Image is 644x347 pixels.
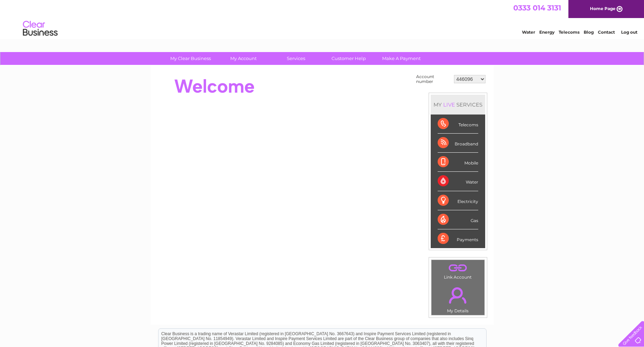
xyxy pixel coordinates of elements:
[621,29,637,35] a: Log out
[433,283,483,307] a: .
[215,52,272,65] a: My Account
[438,210,478,229] div: Gas
[522,29,535,35] a: Water
[438,172,478,191] div: Water
[373,52,430,65] a: Make A Payment
[431,260,485,281] td: Link Account
[23,18,58,39] img: logo.png
[162,52,219,65] a: My Clear Business
[438,229,478,248] div: Payments
[267,52,325,65] a: Services
[598,29,615,35] a: Contact
[431,95,485,115] div: MY SERVICES
[158,4,486,34] div: Clear Business is a trading name of Verastar Limited (registered in [GEOGRAPHIC_DATA] No. 3667643...
[414,73,452,86] td: Account number
[431,281,485,315] td: My Details
[438,191,478,210] div: Electricity
[584,29,594,35] a: Blog
[559,29,579,35] a: Telecoms
[438,153,478,172] div: Mobile
[433,262,483,274] a: .
[438,115,478,134] div: Telecoms
[438,134,478,153] div: Broadband
[539,29,555,35] a: Energy
[442,101,456,108] div: LIVE
[513,3,561,12] a: 0333 014 3131
[320,52,377,65] a: Customer Help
